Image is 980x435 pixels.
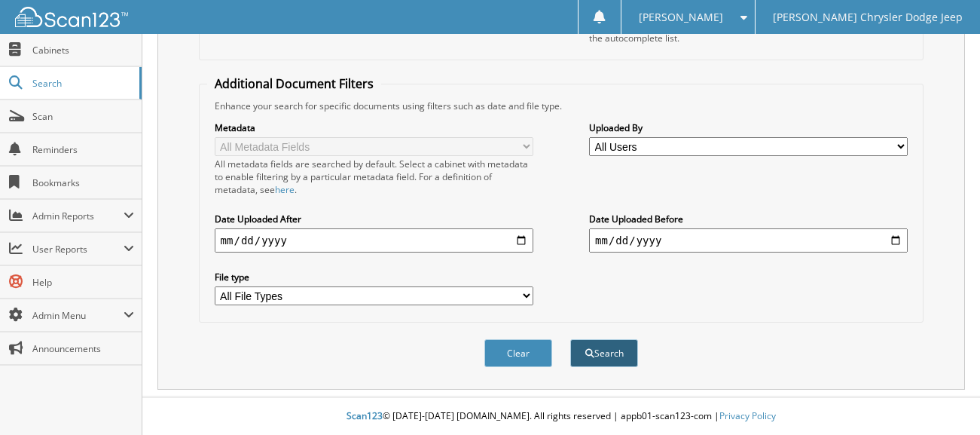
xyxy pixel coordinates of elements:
[32,176,134,189] span: Bookmarks
[32,210,124,222] span: Admin Reports
[32,342,134,355] span: Announcements
[32,44,134,57] span: Cabinets
[275,183,295,196] a: here
[719,409,776,422] a: Privacy Policy
[207,100,916,112] div: Enhance your search for specific documents using filters such as date and file type.
[32,110,134,123] span: Scan
[215,121,533,134] label: Metadata
[639,13,723,22] span: [PERSON_NAME]
[32,243,124,256] span: User Reports
[589,228,908,253] input: end
[570,339,638,367] button: Search
[215,213,533,225] label: Date Uploaded After
[773,13,963,22] span: [PERSON_NAME] Chrysler Dodge Jeep
[215,158,533,196] div: All metadata fields are searched by default. Select a cabinet with metadata to enable filtering b...
[142,398,980,435] div: © [DATE]-[DATE] [DOMAIN_NAME]. All rights reserved | appb01-scan123-com |
[484,339,552,367] button: Clear
[32,143,134,156] span: Reminders
[589,121,908,134] label: Uploaded By
[215,271,533,283] label: File type
[215,228,533,253] input: start
[32,77,132,90] span: Search
[32,276,134,289] span: Help
[589,213,908,225] label: Date Uploaded Before
[32,309,124,322] span: Admin Menu
[207,75,381,92] legend: Additional Document Filters
[347,409,383,422] span: Scan123
[15,7,128,27] img: scan123-logo-white.svg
